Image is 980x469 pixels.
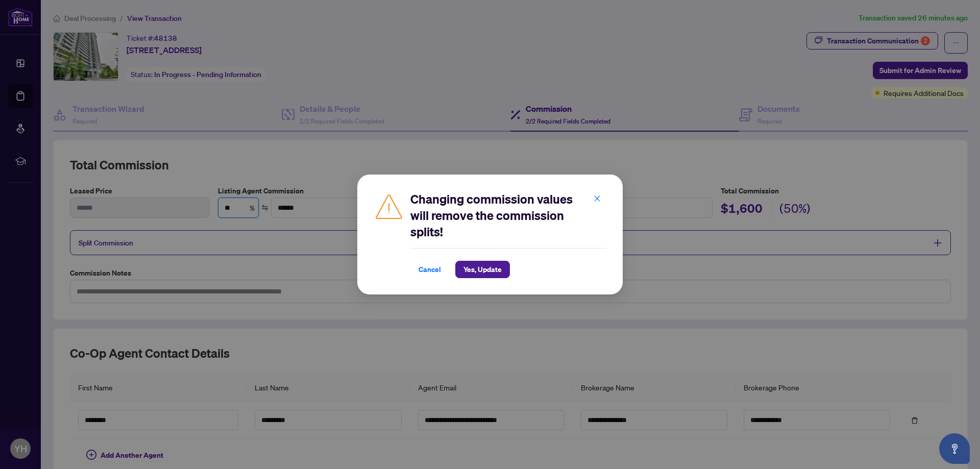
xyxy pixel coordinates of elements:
button: Open asap [939,433,970,464]
button: Yes, Update [455,261,510,278]
span: Yes, Update [463,261,502,278]
img: Caution Icon [374,191,404,221]
span: Cancel [419,261,441,278]
button: Cancel [410,261,449,278]
span: close [594,195,601,202]
h2: Changing commission values will remove the commission splits! [410,191,606,240]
